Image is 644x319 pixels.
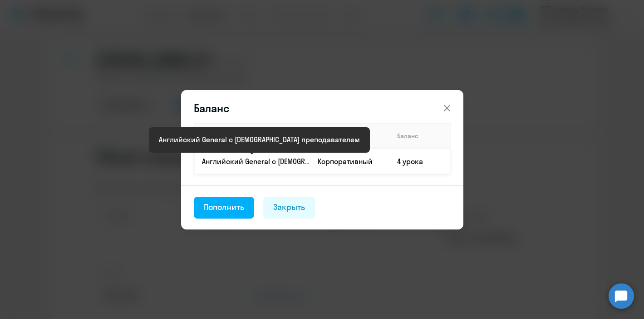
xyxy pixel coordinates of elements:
header: Баланс [181,101,463,115]
div: Закрыть [273,201,305,213]
div: Английский General с [DEMOGRAPHIC_DATA] преподавателем [159,134,360,145]
td: Корпоративный [310,149,390,174]
th: Продукт [194,123,310,149]
button: Пополнить [194,197,255,219]
th: Баланс [390,123,450,149]
button: Закрыть [263,197,315,219]
td: 4 урока [390,149,450,174]
th: Способ оплаты [310,123,390,149]
p: Английский General с [DEMOGRAPHIC_DATA] преподавателем [202,156,310,166]
div: Пополнить [204,201,245,213]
